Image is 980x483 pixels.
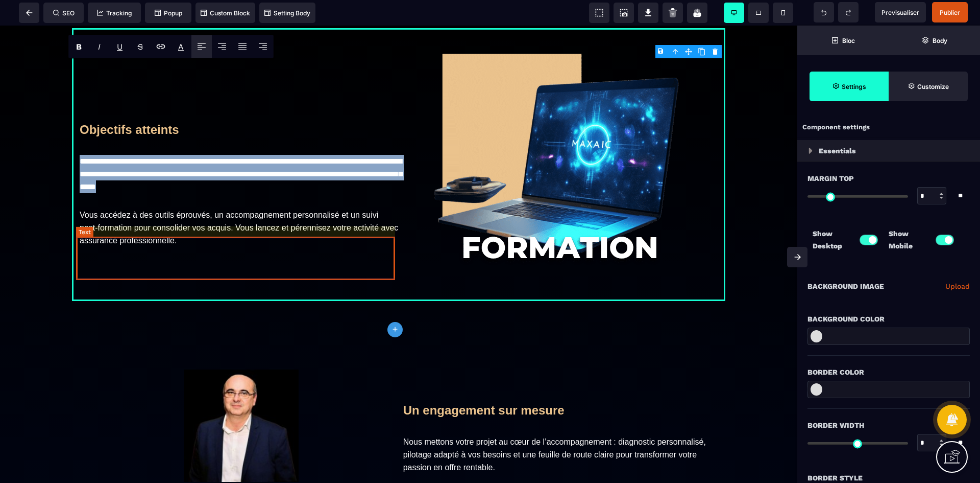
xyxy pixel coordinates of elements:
strong: Bloc [842,37,855,44]
div: Background Color [807,313,970,325]
span: Open Blocks [797,26,889,55]
text: Nous mettons votre projet au cœur de l’accompagnement : diagnostic personnalisé, pilotage adapté ... [403,407,718,451]
span: Publier [940,9,960,16]
p: Background Image [807,280,884,292]
span: Strike-through [130,35,151,58]
strong: Customize [917,83,949,90]
span: Align Center [212,35,232,58]
span: Align Right [253,35,273,58]
strong: Settings [842,83,866,90]
p: A [178,42,184,52]
p: Show Desktop [813,227,851,252]
span: Popup [155,9,182,17]
span: View components [589,3,609,23]
span: Align Left [191,35,212,58]
text: Vous accédez à des outils éprouvés, un accompagnement personnalisé et un suivi post-formation pou... [80,180,399,224]
div: Component settings [797,118,980,137]
h2: Objectifs atteints [80,92,399,117]
span: Bold [69,35,89,58]
span: Margin Top [807,172,854,185]
img: 16fd14506fa62e166f5fd13095b2b658_Photo_CV.jpg [184,344,299,456]
p: Essentials [819,145,856,157]
span: Tracking [97,9,132,17]
span: Custom Block [201,9,250,17]
strong: Body [933,37,947,44]
span: SEO [53,9,75,17]
div: Border Color [807,366,970,378]
span: Align Justify [232,35,253,58]
u: U [117,42,122,52]
h2: Un engagement sur mesure [403,373,718,397]
span: Underline [110,35,130,58]
label: Font color [178,42,184,52]
span: Previsualiser [881,9,919,16]
i: I [98,42,101,52]
span: Settings [810,72,889,101]
p: Show Mobile [889,227,927,252]
span: Italic [89,35,110,58]
span: Preview [875,2,926,22]
span: Screenshot [614,3,634,23]
a: Upload [945,280,970,292]
span: Setting Body [264,9,310,17]
img: loading [808,148,813,154]
span: Open Layer Manager [889,26,980,55]
img: 89e0a11ff4db517e63c829a73c9a47ed_FORMATION.png [431,10,686,266]
s: S [138,42,143,52]
b: B [76,42,82,52]
span: Link [151,35,171,58]
span: Open Style Manager [889,72,968,101]
span: Border Width [807,419,864,431]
